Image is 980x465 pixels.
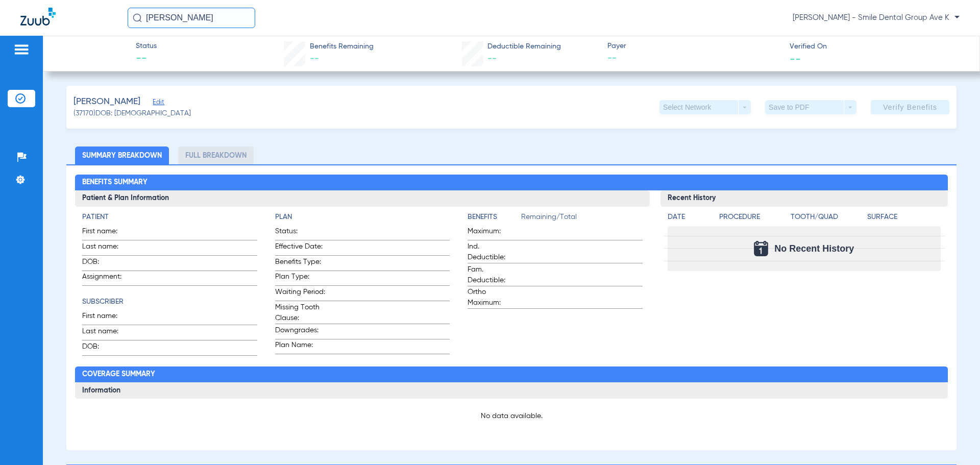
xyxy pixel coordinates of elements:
h2: Coverage Summary [75,366,947,383]
iframe: Chat Widget [929,416,980,465]
img: Search Icon [133,13,142,22]
span: Last name: [82,326,132,340]
span: Status [136,41,157,52]
h4: Benefits [468,212,521,223]
app-breakdown-title: Benefits [468,212,521,226]
p: No data available. [82,411,940,421]
span: Benefits Remaining [310,41,374,52]
h4: Procedure [719,212,787,223]
span: Plan Name: [275,340,325,354]
span: Plan Type: [275,272,325,285]
span: Edit [153,99,162,108]
li: Summary Breakdown [75,146,169,164]
h3: Patient & Plan Information [75,190,649,207]
span: Last name: [82,241,132,255]
h2: Benefits Summary [75,175,947,191]
h4: Tooth/Quad [791,212,864,223]
span: -- [487,54,497,63]
span: Status: [275,226,325,240]
span: -- [310,54,319,63]
h4: Surface [867,212,940,223]
h4: Patient [82,212,257,223]
app-breakdown-title: Surface [867,212,940,226]
span: First name: [82,311,132,325]
img: Calendar [754,241,768,256]
input: Search for patients [128,8,255,28]
span: Payer [607,41,781,52]
img: Zuub Logo [20,8,56,26]
span: Effective Date: [275,241,325,255]
span: Fam. Deductible: [468,264,518,286]
h3: Information [75,382,947,399]
h4: Subscriber [82,297,257,307]
li: Full Breakdown [178,146,254,164]
span: -- [136,52,157,66]
span: Verified On [790,41,963,52]
span: Maximum: [468,226,518,240]
span: DOB: [82,341,132,355]
h4: Date [668,212,710,223]
span: Remaining/Total [521,212,642,226]
span: First name: [82,226,132,240]
span: No Recent History [774,243,854,254]
span: Ind. Deductible: [468,241,518,263]
span: Missing Tooth Clause: [275,302,325,324]
span: [PERSON_NAME] [73,95,140,108]
span: (37170) DOB: [DEMOGRAPHIC_DATA] [73,108,191,119]
span: DOB: [82,257,132,271]
span: Benefits Type: [275,257,325,271]
span: Downgrades: [275,325,325,339]
span: [PERSON_NAME] - Smile Dental Group Ave K [793,13,960,23]
h3: Recent History [660,190,948,207]
app-breakdown-title: Procedure [719,212,787,226]
h4: Plan [275,212,450,223]
span: Ortho Maximum: [468,287,518,308]
span: -- [790,53,801,64]
img: hamburger-icon [13,43,30,56]
span: -- [607,52,781,65]
app-breakdown-title: Date [668,212,710,226]
app-breakdown-title: Tooth/Quad [791,212,864,226]
span: Waiting Period: [275,287,325,301]
span: Deductible Remaining [487,41,561,52]
span: Assignment: [82,272,132,285]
